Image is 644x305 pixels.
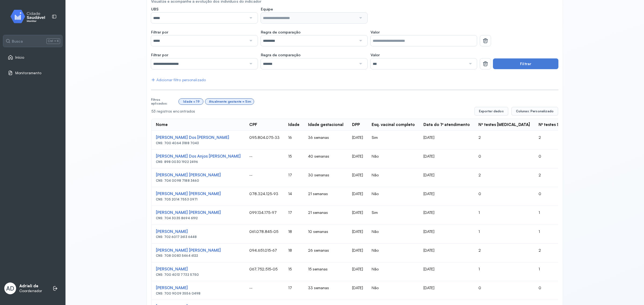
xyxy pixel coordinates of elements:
td: 15 [284,150,304,168]
td: 33 semanas [304,281,348,300]
span: Monitoramento [15,71,41,75]
td: 18 [284,244,304,262]
div: Nº testes [MEDICAL_DATA] [478,122,530,127]
td: -- [245,168,284,187]
div: Idade < 19 [183,100,200,103]
div: [PERSON_NAME] Dos Anjos [PERSON_NAME] [156,154,241,159]
td: 2 [534,168,572,187]
div: Idade [288,122,299,127]
td: Não [367,150,419,168]
span: Filtrar por [151,53,168,57]
span: Valor [371,30,380,35]
td: [DATE] [419,187,474,206]
td: [DATE] [419,244,474,262]
td: [DATE] [419,262,474,281]
p: Coordenador [19,289,42,293]
div: [PERSON_NAME] [156,285,241,291]
td: 0 [534,187,572,206]
div: CNS: 702 6017 2613 6448 [156,235,241,239]
div: CNS: 704 3035 8694 6192 [156,216,241,220]
td: Não [367,244,419,262]
div: CNS: 700 4064 3188 7043 [156,141,241,145]
td: Não [367,281,419,300]
td: -- [245,150,284,168]
div: [PERSON_NAME] Dos [PERSON_NAME] [156,135,241,140]
td: [DATE] [348,187,367,206]
td: 2 [534,131,572,150]
td: 40 semanas [304,150,348,168]
td: 0 [534,281,572,300]
span: Início [15,55,24,60]
td: 17 [284,206,304,225]
div: Nome [156,122,168,127]
div: Esq. vacinal completo [372,122,415,127]
td: [DATE] [348,168,367,187]
td: [DATE] [348,244,367,262]
a: Início [8,55,58,60]
div: CNS: 704 0098 7188 3460 [156,179,241,183]
div: Filtros aplicados: [151,98,177,106]
button: Colunas: Personalizado [511,107,558,116]
span: Busca [12,39,23,44]
span: AD [6,285,14,292]
td: 1 [474,225,534,244]
span: UBS [151,7,159,12]
div: [PERSON_NAME] [PERSON_NAME] [156,173,241,178]
td: 15 semanas [304,262,348,281]
span: Valor [371,53,380,57]
td: 18 [284,225,304,244]
td: 2 [474,131,534,150]
td: 1 [534,262,572,281]
div: CNS: 705 2014 7553 0971 [156,198,241,201]
span: Equipe [261,7,273,12]
td: [DATE] [348,206,367,225]
div: DPP [352,122,360,127]
td: Não [367,187,419,206]
td: -- [245,281,284,300]
td: 061.078.845-05 [245,225,284,244]
div: CPF [249,122,257,127]
p: Adrieli de [19,284,42,289]
td: 0 [474,281,534,300]
td: 1 [474,206,534,225]
td: Não [367,225,419,244]
td: 2 [534,244,572,262]
td: [DATE] [348,225,367,244]
button: Exportar dados [474,107,508,116]
td: 17 [284,168,304,187]
td: Sim [367,131,419,150]
td: 16 [284,131,304,150]
td: 21 semanas [304,187,348,206]
td: 095.804.075-33 [245,131,284,150]
span: Regra de comparação [261,30,301,35]
div: [PERSON_NAME] [156,229,241,234]
td: 0 [474,187,534,206]
a: Monitoramento [8,70,58,76]
span: Ctrl + K [46,38,60,44]
td: [DATE] [419,131,474,150]
td: 17 [284,281,304,300]
td: 094.651.015-67 [245,244,284,262]
td: 078.324.125-93 [245,187,284,206]
div: [PERSON_NAME] [PERSON_NAME] [156,191,241,196]
div: [PERSON_NAME] [PERSON_NAME] [156,210,241,215]
td: [DATE] [348,131,367,150]
td: 0 [474,150,534,168]
td: 2 [474,168,534,187]
td: [DATE] [419,150,474,168]
td: 0 [534,150,572,168]
td: 1 [534,206,572,225]
div: 53 registros encontrados [151,109,470,114]
span: Regra de comparação [261,53,301,57]
div: Nº testes Sífilis [539,122,567,127]
span: Filtrar por [151,30,168,35]
td: 1 [474,262,534,281]
td: [DATE] [419,206,474,225]
div: [PERSON_NAME] [156,267,241,272]
td: 099.134.175-97 [245,206,284,225]
div: Data do 1º atendimento [423,122,470,127]
td: 1 [534,225,572,244]
td: [DATE] [348,262,367,281]
td: 36 semanas [304,131,348,150]
td: 067.752.515-05 [245,262,284,281]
